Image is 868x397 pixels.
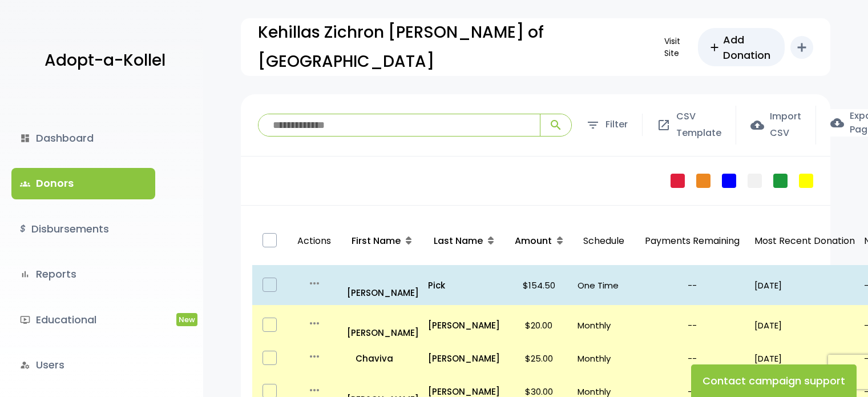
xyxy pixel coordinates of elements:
[308,316,321,330] i: more_horiz
[578,318,630,333] p: Monthly
[434,234,483,247] span: Last Name
[20,221,26,238] i: $
[639,222,745,261] p: Payments Remaining
[428,351,500,366] a: [PERSON_NAME]
[586,118,600,132] span: filter_list
[659,30,698,65] a: Visit Site
[509,318,568,333] p: $20.00
[698,28,785,66] a: addAdd Donation
[754,278,855,293] p: [DATE]
[352,234,401,247] span: First Name
[708,41,721,54] span: add
[540,114,571,136] button: search
[20,315,30,325] i: ondemand_video
[428,318,500,333] a: [PERSON_NAME]
[578,351,630,366] p: Monthly
[657,118,671,132] span: open_in_new
[11,350,155,380] a: manage_accountsUsers
[830,116,844,130] span: cloud_download
[605,117,628,133] span: Filter
[20,179,30,189] span: groups
[11,168,155,199] a: groupsDonors
[428,278,500,293] a: Pick
[308,350,321,363] i: more_horiz
[515,234,552,247] span: Amount
[750,118,764,132] span: cloud_upload
[347,270,419,300] a: [PERSON_NAME]
[723,32,774,63] span: Add Donation
[11,214,155,244] a: $Disbursements
[39,33,165,89] a: Adopt-a-Kollel
[11,259,155,290] a: bar_chartReports
[509,351,568,366] p: $25.00
[292,222,337,261] p: Actions
[308,383,321,397] i: more_horiz
[45,46,165,75] p: Adopt-a-Kollel
[639,351,745,366] p: --
[258,18,653,76] p: Kehillas Zichron [PERSON_NAME] of [GEOGRAPHIC_DATA]
[676,109,721,142] span: CSV Template
[20,360,30,370] i: manage_accounts
[639,318,745,333] p: --
[11,304,155,335] a: ondemand_videoEducationalNew
[347,310,419,340] a: [PERSON_NAME]
[20,133,30,143] i: dashboard
[578,278,630,293] p: One Time
[795,41,809,54] i: add
[790,36,813,59] button: add
[509,278,568,293] p: $154.50
[639,278,745,293] p: --
[308,276,321,290] i: more_horiz
[347,351,419,366] a: Chaviva
[691,364,857,397] button: Contact campaign support
[770,109,801,142] span: Import CSV
[754,233,855,250] p: Most Recent Donation
[176,313,197,326] span: New
[549,118,563,132] span: search
[754,351,855,366] p: [DATE]
[11,123,155,154] a: dashboardDashboard
[578,222,630,261] p: Schedule
[20,269,30,279] i: bar_chart
[754,318,855,333] p: [DATE]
